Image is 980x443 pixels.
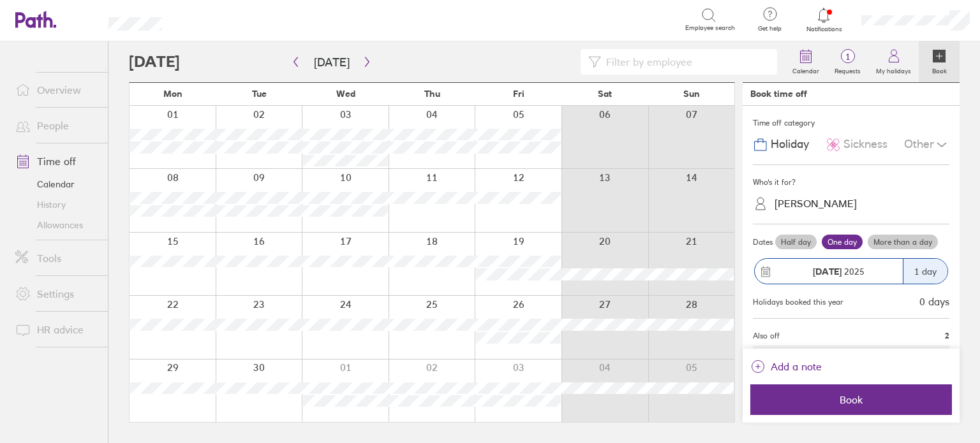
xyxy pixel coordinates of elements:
div: Holidays booked this year [753,298,843,307]
input: Filter by employee [601,50,769,74]
span: 1 [827,52,868,62]
span: Get help [749,25,791,33]
span: Holiday [771,138,809,151]
label: My holidays [868,64,919,75]
span: 2025 [813,266,865,277]
label: Requests [827,64,868,75]
a: People [5,113,108,138]
span: Wed [336,89,355,99]
span: Sun [683,89,700,99]
div: 1 day [903,259,947,284]
a: Notifications [803,6,845,33]
span: Dates [753,238,773,247]
span: Tue [252,89,267,99]
span: Fri [513,89,524,99]
a: HR advice [5,317,108,342]
label: One day [822,235,863,250]
button: [DATE] [304,52,360,73]
label: Book [924,64,954,75]
a: History [5,194,108,215]
span: Sat [598,89,612,99]
a: Book [919,41,960,82]
div: Book time off [750,89,807,99]
label: More than a day [868,235,938,250]
a: Calendar [785,41,827,82]
a: Calendar [5,174,108,194]
div: Other [904,133,949,157]
div: Search [197,13,229,25]
a: Overview [5,77,108,103]
strong: [DATE] [813,266,842,277]
span: Book [759,394,943,405]
a: Allowances [5,215,108,235]
span: 2 [945,331,949,340]
div: [PERSON_NAME] [775,198,857,210]
span: Employee search [685,24,735,32]
div: Time off category [753,113,949,133]
a: 1Requests [827,41,868,82]
span: Add a note [771,356,822,377]
span: Also off [753,331,780,340]
a: Time off [5,149,108,174]
div: Who's it for? [753,173,949,192]
span: Mon [163,89,182,99]
label: Half day [775,235,817,250]
button: Add a note [750,356,822,377]
div: 0 days [919,296,949,307]
label: Calendar [785,64,827,75]
a: Settings [5,281,108,307]
span: Notifications [803,25,845,33]
span: Sickness [843,138,887,151]
a: My holidays [868,41,919,82]
span: Thu [424,89,440,99]
a: Tools [5,245,108,271]
button: [DATE] 20251 day [753,252,949,291]
button: Book [750,384,952,415]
